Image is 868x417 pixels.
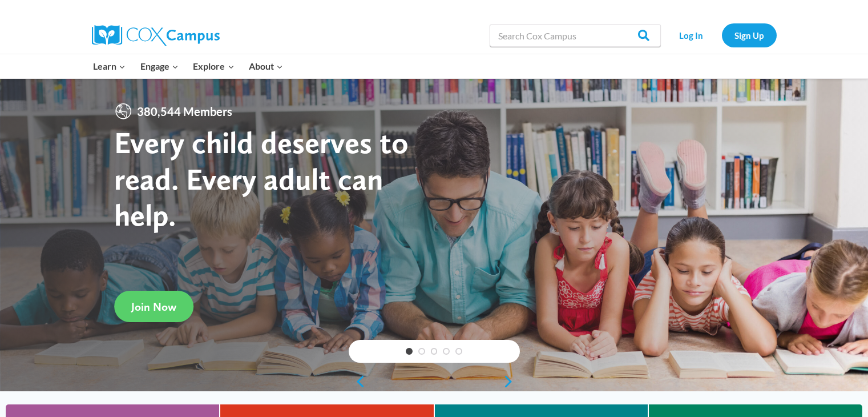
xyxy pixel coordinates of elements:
[490,24,661,47] input: Search Cox Campus
[418,348,425,355] a: 2
[349,375,366,388] a: previous
[114,291,193,322] a: Join Now
[455,348,462,355] a: 5
[349,370,520,393] div: content slider buttons
[667,23,716,47] a: Log In
[667,23,777,47] nav: Secondary Navigation
[140,59,179,74] span: Engage
[193,59,234,74] span: Explore
[92,25,220,46] img: Cox Campus
[249,59,283,74] span: About
[86,54,290,78] nav: Primary Navigation
[131,300,176,314] span: Join Now
[406,348,413,355] a: 1
[443,348,450,355] a: 4
[722,23,777,47] a: Sign Up
[132,102,237,121] span: 380,544 Members
[114,124,409,233] strong: Every child deserves to read. Every adult can help.
[503,375,520,388] a: next
[93,59,126,74] span: Learn
[431,348,438,355] a: 3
